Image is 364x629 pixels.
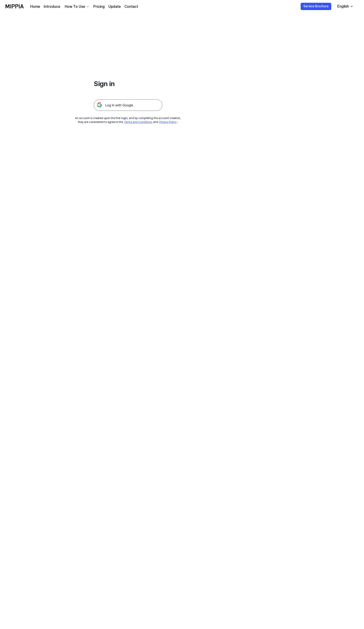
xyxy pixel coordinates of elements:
[124,120,152,124] a: Terms and Conditions
[334,2,356,11] button: English
[108,4,121,9] a: Update
[64,4,90,9] button: How To Use
[301,3,331,10] button: Service Brochure
[124,4,138,9] a: Contact
[336,4,350,9] div: English
[159,120,177,124] a: Privacy Policy
[44,4,60,9] a: Introduce
[30,4,40,9] a: Home
[75,116,181,124] div: An account is created upon the first login, and by completing the account creation, they are cons...
[93,4,105,9] a: Pricing
[94,99,162,111] img: 구글 로그인 버튼
[64,4,86,9] div: How To Use
[94,79,162,88] h1: Sign in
